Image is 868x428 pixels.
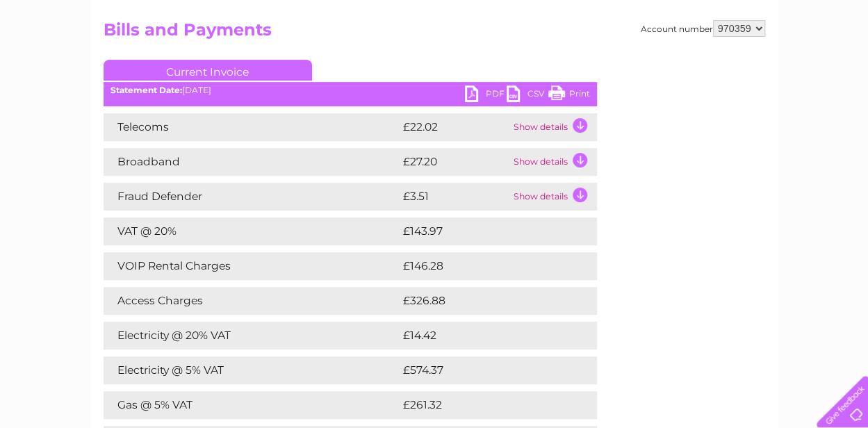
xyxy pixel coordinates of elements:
td: £3.51 [400,183,510,211]
a: PDF [465,85,507,106]
a: Print [548,85,590,106]
a: Energy [658,59,689,69]
a: Blog [747,59,767,69]
td: £146.28 [400,252,572,280]
a: Log out [822,59,855,69]
td: Show details [510,148,597,176]
td: Show details [510,113,597,141]
td: Access Charges [104,287,400,315]
a: Water [623,59,650,69]
a: Telecoms [697,59,739,69]
div: Account number [641,20,765,37]
td: £326.88 [400,287,573,315]
td: £22.02 [400,113,510,141]
a: Current Invoice [104,60,312,81]
h2: Bills and Payments [104,20,765,47]
td: Fraud Defender [104,183,400,211]
td: VOIP Rental Charges [104,252,400,280]
td: £574.37 [400,356,572,384]
div: [DATE] [104,85,597,95]
a: CSV [507,85,548,106]
b: Statement Date: [110,85,182,95]
td: Show details [510,183,597,211]
td: £14.42 [400,322,568,349]
td: £143.97 [400,217,571,245]
td: Gas @ 5% VAT [104,391,400,419]
img: logo.png [31,36,101,79]
td: Electricity @ 20% VAT [104,322,400,349]
td: Electricity @ 5% VAT [104,356,400,384]
a: 0333 014 3131 [606,7,702,24]
td: £261.32 [400,391,571,419]
a: Contact [776,59,810,69]
td: Telecoms [104,113,400,141]
td: Broadband [104,148,400,176]
td: VAT @ 20% [104,217,400,245]
div: Clear Business is a trading name of Verastar Limited (registered in [GEOGRAPHIC_DATA] No. 3667643... [106,8,763,67]
td: £27.20 [400,148,510,176]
